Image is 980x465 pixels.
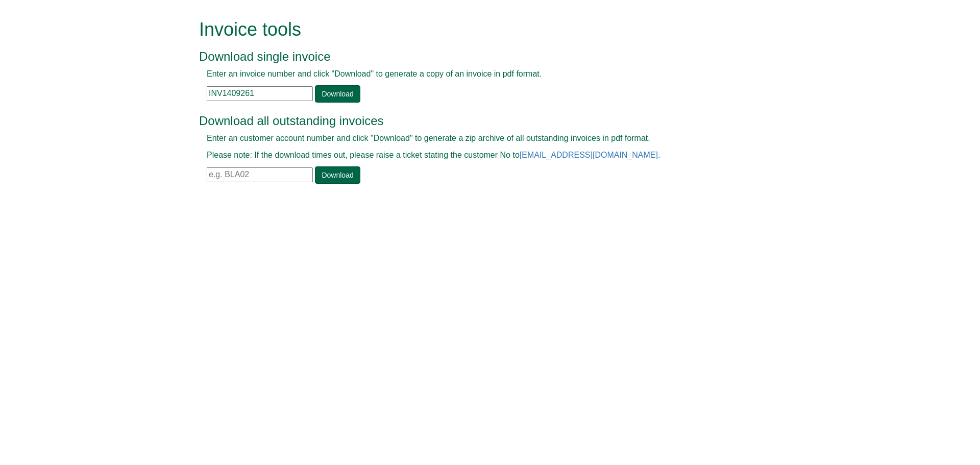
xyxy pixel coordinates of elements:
[199,114,758,128] h3: Download all outstanding invoices
[520,151,658,159] a: [EMAIL_ADDRESS][DOMAIN_NAME]
[207,167,313,182] input: e.g. BLA02
[199,50,758,63] h3: Download single invoice
[199,19,758,40] h1: Invoice tools
[207,68,750,80] p: Enter an invoice number and click "Download" to generate a copy of an invoice in pdf format.
[207,133,750,144] p: Enter an customer account number and click "Download" to generate a zip archive of all outstandin...
[207,150,750,161] p: Please note: If the download times out, please raise a ticket stating the customer No to .
[315,166,360,184] a: Download
[207,86,313,101] input: e.g. INV1234
[315,85,360,103] a: Download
